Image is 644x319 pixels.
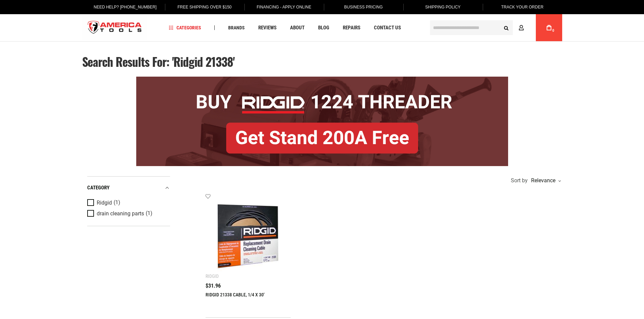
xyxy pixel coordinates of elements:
[82,15,148,41] img: America Tools
[287,23,308,32] a: About
[82,53,235,70] span: Search results for: 'ridgid 21338'
[529,178,560,183] div: Relevance
[374,25,401,30] span: Contact Us
[136,77,508,166] img: BOGO: Buy RIDGID® 1224 Threader, Get Stand 200A Free!
[511,178,528,183] span: Sort by
[166,23,204,32] a: Categories
[97,211,144,217] span: drain cleaning parts
[371,23,404,32] a: Contact Us
[340,23,363,32] a: Repairs
[315,23,332,32] a: Blog
[97,200,112,206] span: Ridgid
[228,25,245,30] span: Brands
[87,199,168,207] a: Ridgid (1)
[290,25,305,30] span: About
[225,23,248,32] a: Brands
[258,25,277,30] span: Reviews
[114,200,120,206] span: (1)
[87,183,170,192] div: category
[206,283,221,289] span: $31.96
[87,176,170,226] div: Product Filters
[255,23,280,32] a: Reviews
[82,15,148,41] a: store logo
[543,14,555,41] a: 0
[212,200,284,272] img: RIDGID 21338 CABLE, 1/4 X 30'
[206,273,219,279] div: Ridgid
[552,29,554,32] span: 0
[87,210,168,217] a: drain cleaning parts (1)
[206,292,264,297] a: RIDGID 21338 CABLE, 1/4 X 30'
[318,25,329,30] span: Blog
[500,21,513,34] button: Search
[146,211,152,216] span: (1)
[425,5,461,9] span: Shipping Policy
[136,77,508,82] a: BOGO: Buy RIDGID® 1224 Threader, Get Stand 200A Free!
[343,25,360,30] span: Repairs
[169,25,201,30] span: Categories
